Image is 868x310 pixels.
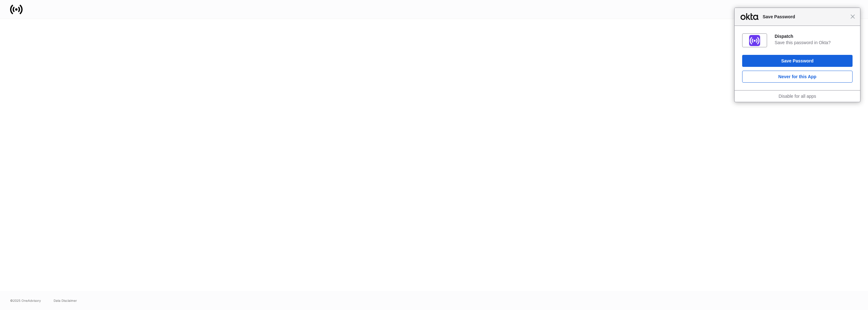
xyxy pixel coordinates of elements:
span: © 2025 OneAdvisory [10,298,41,303]
img: AAAABklEQVQDAMWBnzTAa2aNAAAAAElFTkSuQmCC [749,35,760,46]
div: Dispatch [775,33,853,39]
button: Save Password [742,55,853,67]
button: Never for this App [742,71,853,83]
div: Save this password in Okta? [775,40,853,45]
a: Disable for all apps [778,94,816,99]
a: Data Disclaimer [54,298,77,303]
span: Close [850,14,855,19]
span: Save Password [759,13,850,20]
